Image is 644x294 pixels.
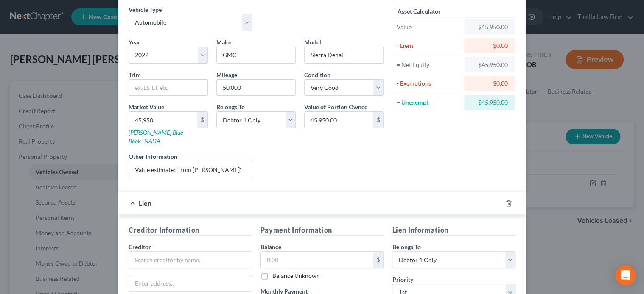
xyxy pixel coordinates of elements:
h5: Payment Information [260,225,384,236]
input: ex. LS, LT, etc [129,80,207,96]
label: Mileage [216,70,237,79]
input: 0.00 [305,112,373,128]
div: = Net Equity [396,61,460,69]
div: $ [373,252,383,268]
a: NADA [144,137,160,144]
input: ex. Nissan [217,47,295,63]
label: Other Information [129,152,177,161]
div: $0.00 [471,42,508,50]
label: Value of Portion Owned [304,103,368,111]
input: ex. Altima [305,47,383,63]
input: Enter address... [129,275,252,291]
div: - Exemptions [396,79,460,88]
div: $45,950.00 [471,61,508,69]
span: Make [216,39,231,46]
span: Priority [392,276,413,283]
input: -- [217,80,295,96]
div: $0.00 [471,79,508,88]
div: Open Intercom Messenger [615,265,636,286]
label: Balance Unknown [272,272,320,280]
label: Trim [129,70,141,79]
input: (optional) [129,161,252,178]
h5: Creditor Information [129,225,252,236]
h5: Lien Information [392,225,515,236]
span: Lien [139,199,151,207]
div: Value [396,23,460,31]
span: Belongs To [392,243,420,250]
div: $45,950.00 [471,23,508,31]
a: [PERSON_NAME] Blue Book [129,129,183,144]
div: $ [197,112,207,128]
input: 0.00 [261,252,373,268]
label: Vehicle Type [129,5,162,14]
input: 0.00 [129,112,197,128]
span: Creditor [129,243,151,250]
label: Asset Calculator [397,7,440,16]
div: $ [373,112,383,128]
label: Balance [260,242,281,251]
span: Belongs To [216,103,245,111]
label: Market Value [129,103,164,111]
label: Condition [304,70,330,79]
label: Year [129,38,140,47]
label: Model [304,38,321,47]
div: = Unexempt [396,98,460,107]
div: - Liens [396,42,460,50]
input: Search creditor by name... [129,251,252,268]
div: $45,950.00 [471,98,508,107]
